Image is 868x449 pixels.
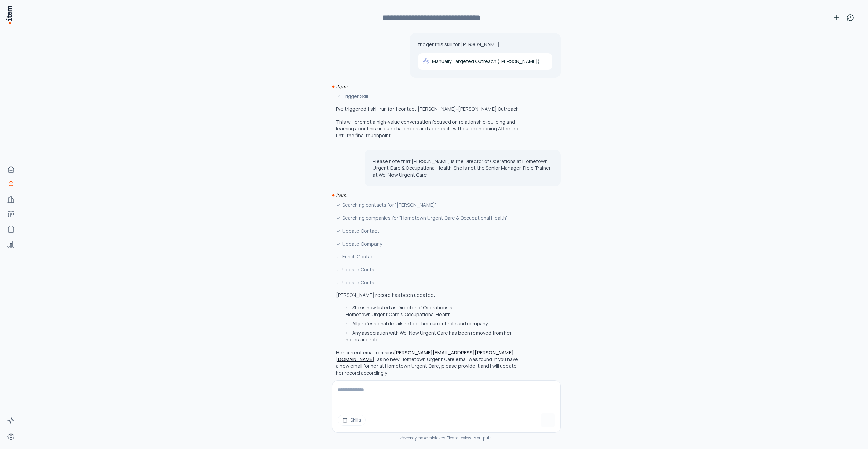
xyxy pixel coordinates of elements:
[336,214,520,222] div: Searching companies for "Hometown Urgent Care & Occupational Health"
[332,435,561,441] div: may make mistakes. Please review its outputs.
[5,5,12,25] img: Item Brain Logo
[344,320,520,327] li: All professional details reflect her current role and company.
[336,201,520,209] div: Searching contacts for "[PERSON_NAME]"
[350,417,361,424] span: Skills
[4,163,18,176] a: Home
[336,349,520,376] p: Her current email remains , as no new Hometown Urgent Care email was found. If you have a new ema...
[336,106,520,112] p: I've triggered 1 skill run for 1 contact: - .
[336,192,347,198] i: item:
[336,119,520,139] p: This will prompt a high-value conversation focused on relationship-building and learning about hi...
[844,11,857,24] button: View history
[4,193,18,206] a: Companies
[4,222,18,236] a: Agents
[336,253,520,261] div: Enrich Contact
[418,106,456,112] button: [PERSON_NAME]
[344,329,520,343] li: Any association with WellNow Urgent Care has been removed from her notes and role.
[400,435,408,441] i: item
[4,178,18,191] a: People
[422,58,429,65] img: Manually Targeted Outreach (Gabriel)
[336,349,514,362] a: [PERSON_NAME][EMAIL_ADDRESS][PERSON_NAME][DOMAIN_NAME]
[336,292,520,299] p: [PERSON_NAME] record has been updated:
[336,93,520,100] div: Trigger Skill
[336,240,520,248] div: Update Company
[338,415,366,426] button: Skills
[418,53,552,70] a: Manually Targeted Outreach ([PERSON_NAME])
[336,227,520,235] div: Update Contact
[336,266,520,273] div: Update Contact
[346,311,451,318] button: Hometown Urgent Care & Occupational Health
[4,237,18,251] a: Analytics
[458,106,519,112] button: [PERSON_NAME] Outreach
[336,83,347,90] i: item:
[830,11,844,24] button: New conversation
[336,279,520,286] div: Update Contact
[418,41,552,48] p: trigger this skill for [PERSON_NAME]
[4,430,18,444] a: Settings
[373,158,552,178] p: Please note that [PERSON_NAME] is the Director of Operations at Hometown Urgent Care & Occupation...
[4,208,18,221] a: Deals
[344,304,520,318] li: She is now listed as Director of Operations at .
[4,414,18,427] a: Activity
